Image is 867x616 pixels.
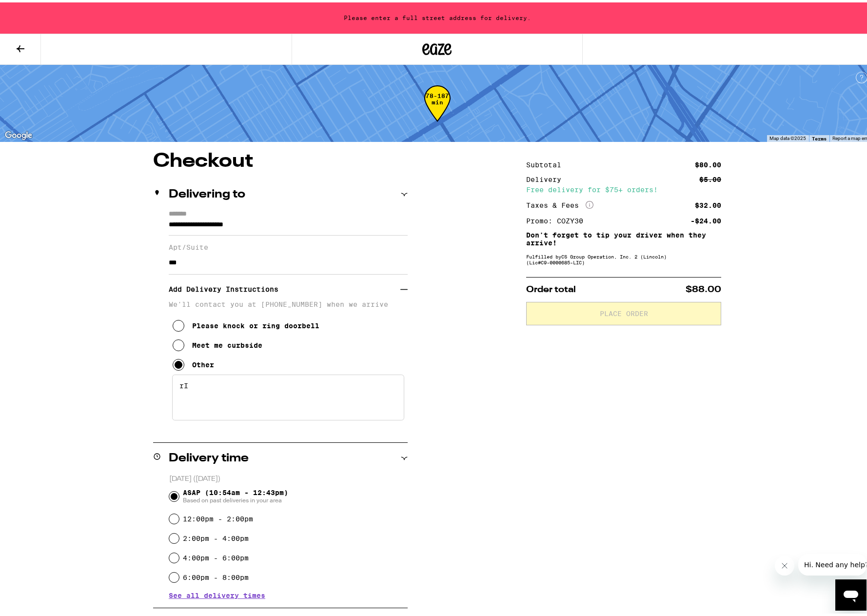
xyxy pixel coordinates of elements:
[695,199,721,206] div: $32.00
[192,319,319,327] div: Please knock or ring doorbell
[769,133,806,139] span: Map data ©2025
[690,215,721,222] div: -$24.00
[526,299,721,323] button: Place Order
[526,283,576,292] span: Order total
[183,571,249,579] label: 6:00pm - 8:00pm
[424,90,451,127] div: 78-187 min
[169,276,400,298] h3: Add Delivery Instructions
[169,450,249,462] h2: Delivery time
[812,133,827,139] a: Terms
[153,149,408,169] h1: Checkout
[699,174,721,180] div: $5.00
[526,184,721,191] div: Free delivery for $75+ orders!
[798,552,867,573] iframe: Message from company
[695,159,721,166] div: $80.00
[173,333,262,353] button: Meet me curbside
[183,532,249,540] label: 2:00pm - 4:00pm
[183,552,249,559] label: 4:00pm - 6:00pm
[526,174,568,180] div: Delivery
[173,353,214,372] button: Other
[526,215,590,222] div: Promo: COZY30
[169,472,408,481] p: [DATE] ([DATE])
[183,486,288,502] span: ASAP (10:54am - 12:43pm)
[192,358,214,366] div: Other
[169,186,245,198] h2: Delivering to
[183,513,253,520] label: 12:00pm - 2:00pm
[183,494,288,502] span: Based on past deliveries in your area
[526,251,721,263] div: Fulfilled by CS Group Operation, Inc. 2 (Lincoln) (Lic# C9-0000685-LIC )
[835,577,867,608] iframe: Button to launch messaging window
[686,283,721,292] span: $88.00
[169,590,265,596] button: See all delivery times
[775,554,794,573] iframe: Close message
[2,127,35,139] img: Google
[600,308,648,315] span: Place Order
[173,314,319,333] button: Please knock or ring doorbell
[526,159,568,166] div: Subtotal
[526,229,721,244] p: Don't forget to tip your driver when they arrive!
[169,298,408,306] p: We'll contact you at [PHONE_NUMBER] when we arrive
[2,127,35,139] a: Open this area in Google Maps (opens a new window)
[192,339,262,347] div: Meet me curbside
[526,199,593,207] div: Taxes & Fees
[6,7,70,15] span: Hi. Need any help?
[169,241,408,249] label: Apt/Suite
